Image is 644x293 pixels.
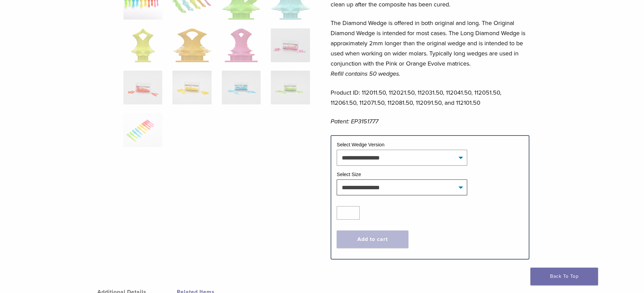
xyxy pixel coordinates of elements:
img: Diamond Wedge and Long Diamond Wedge - Image 13 [123,113,162,147]
img: Diamond Wedge and Long Diamond Wedge - Image 5 [131,28,155,62]
label: Select Size [337,172,361,177]
img: Diamond Wedge and Long Diamond Wedge - Image 8 [271,28,310,62]
p: Product ID: 112011.50, 112021.50, 112031.50, 112041.50, 112051.50, 112061.50, 112071.50, 112081.5... [331,88,529,108]
img: Diamond Wedge and Long Diamond Wedge - Image 9 [123,71,162,104]
img: Diamond Wedge and Long Diamond Wedge - Image 12 [271,71,310,104]
img: Diamond Wedge and Long Diamond Wedge - Image 7 [224,28,258,62]
a: Back To Top [530,268,598,285]
label: Select Wedge Version [337,142,384,147]
img: Diamond Wedge and Long Diamond Wedge - Image 10 [172,71,211,104]
img: Diamond Wedge and Long Diamond Wedge - Image 6 [173,28,211,62]
button: Add to cart [337,230,408,248]
img: Diamond Wedge and Long Diamond Wedge - Image 11 [222,71,261,104]
em: Patent: EP3151777 [331,118,378,125]
em: Refill contains 50 wedges. [331,70,400,77]
p: The Diamond Wedge is offered in both original and long. The Original Diamond Wedge is intended fo... [331,18,529,79]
